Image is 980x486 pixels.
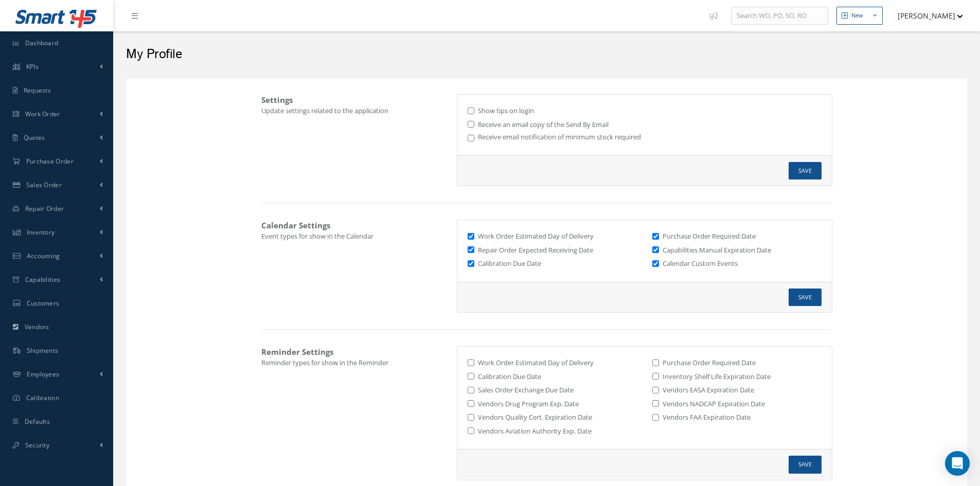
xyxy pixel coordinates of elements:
[789,162,822,180] button: Save
[24,133,45,142] span: Quotes
[25,441,49,449] span: Security
[27,228,55,237] span: Inventory
[478,357,594,368] label: Work Order Estimated Day of Delivery
[789,289,822,307] button: Save
[26,62,39,71] span: KPIs
[25,110,60,118] span: Work Order
[478,230,594,242] label: Work Order Estimated Day of Delivery
[478,119,609,130] label: Receive an email copy of the Send By Email
[25,204,64,213] span: Repair Order
[261,106,441,116] div: Update settings related to the application
[888,6,963,26] button: [PERSON_NAME]
[25,322,49,331] span: Vendors
[27,370,60,379] span: Employees
[25,417,50,426] span: Defaults
[26,181,62,189] span: Sales Order
[478,425,592,437] label: Vendors Aviation Authority Exp. Date
[789,456,822,474] button: Save
[26,393,59,402] span: Calibration
[836,7,883,25] button: New
[261,358,441,368] div: Reminder types for show in the Reminder
[663,244,771,256] label: Capabilities Manual Expiration Date
[27,251,60,260] span: Accounting
[25,39,59,47] span: Dashboard
[478,411,592,423] label: Vendors Quality Cert. Expiration Date
[945,451,970,476] div: Open Intercom Messenger
[663,371,771,382] label: Inventory Shelf Life Expiration Date
[663,230,756,242] label: Purchase Order Required Date
[663,398,765,409] label: Vendors NADCAP Expiration Date
[478,132,641,142] label: Receive email notification of minimum stock required
[731,7,828,25] input: Search WO, PO, SO, RO
[478,244,593,256] label: Repair Order Expected Receiving Date
[126,47,967,62] h2: My Profile
[478,105,534,116] label: Show tips on login
[663,411,751,423] label: Vendors FAA Expiration Date
[27,299,60,308] span: Customers
[261,346,441,358] div: Reminder Settings
[261,231,441,242] div: Event types for show in the Calendar
[663,357,756,368] label: Purchase Order Required Date
[478,384,574,395] label: Sales Order Exchange Due Date
[24,86,51,95] span: Requests
[663,384,754,395] label: Vendors EASA Expiration Date
[261,220,441,231] div: Calendar Settings
[851,11,863,20] div: New
[663,258,738,269] label: Calendar Custom Events
[25,275,61,284] span: Capabilities
[478,398,579,409] label: Vendors Drug Program Exp. Date
[26,157,74,166] span: Purchase Order
[261,94,441,106] div: Settings
[27,346,59,355] span: Shipments
[478,258,541,269] label: Calibration Due Date
[478,371,541,382] label: Calibration Due Date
